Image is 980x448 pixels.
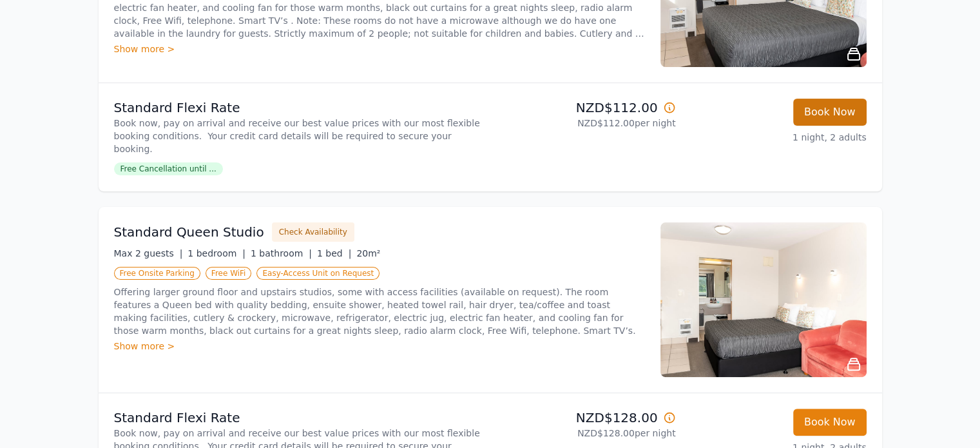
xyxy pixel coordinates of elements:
p: Offering larger ground floor and upstairs studios, some with access facilities (available on requ... [114,286,645,337]
p: Standard Flexi Rate [114,99,485,117]
p: NZD$112.00 [495,99,676,117]
div: Show more > [114,340,645,353]
span: 1 bed | [317,248,351,258]
span: Max 2 guests | [114,248,183,258]
button: Book Now [793,99,867,126]
h3: Standard Queen Studio [114,223,264,241]
p: Standard Flexi Rate [114,409,485,427]
span: 1 bathroom | [251,248,312,258]
button: Check Availability [272,222,354,242]
span: Free WiFi [206,267,252,280]
span: Free Cancellation until ... [114,162,223,175]
p: Book now, pay on arrival and receive our best value prices with our most flexible booking conditi... [114,117,485,155]
div: Show more > [114,43,645,55]
p: NZD$128.00 [495,409,676,427]
p: NZD$112.00 per night [495,117,676,130]
span: Easy-Access Unit on Request [256,267,380,280]
p: NZD$128.00 per night [495,427,676,440]
span: Free Onsite Parking [114,267,200,280]
span: 20m² [356,248,380,258]
p: 1 night, 2 adults [686,131,867,144]
span: 1 bedroom | [187,248,245,258]
button: Book Now [793,409,867,436]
